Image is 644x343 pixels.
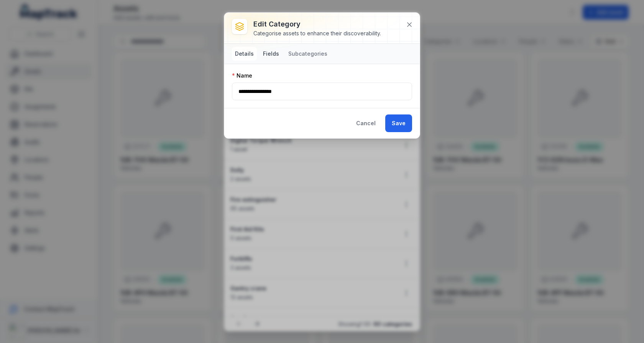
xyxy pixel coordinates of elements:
button: Subcategories [285,47,330,61]
h3: Edit category [253,19,381,30]
label: Name [232,72,252,80]
button: Cancel [350,114,382,132]
button: Save [385,114,412,132]
button: Details [232,47,257,61]
button: Fields [260,47,282,61]
div: Categorise assets to enhance their discoverability. [253,30,381,37]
